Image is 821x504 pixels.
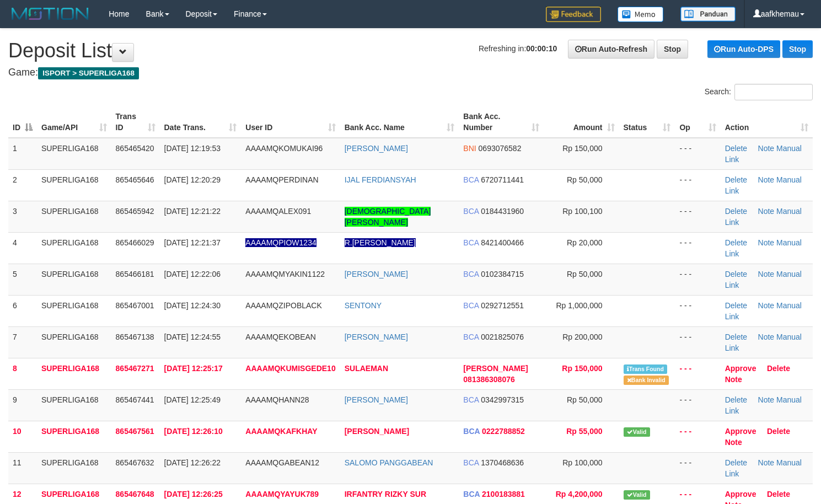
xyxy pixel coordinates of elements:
[8,264,37,295] td: 5
[116,427,154,436] span: 865467561
[345,270,408,278] a: [PERSON_NAME]
[8,232,37,264] td: 4
[37,326,111,358] td: SUPERLIGA168
[245,395,309,404] span: AAAAMQHANN28
[481,301,524,310] span: Copy 0292712551 to clipboard
[345,458,433,467] a: SALOMO PANGGABEAN
[725,333,802,352] a: Manual Link
[37,452,111,484] td: SUPERLIGA168
[37,421,111,452] td: SUPERLIGA168
[345,364,388,373] a: SULAEMAN
[8,295,37,326] td: 6
[164,490,223,498] span: [DATE] 12:26:25
[479,144,522,153] span: Copy 0693076582 to clipboard
[116,301,154,310] span: 865467001
[725,333,747,341] a: Delete
[164,175,221,184] span: [DATE] 12:20:29
[345,395,408,404] a: [PERSON_NAME]
[725,458,747,467] a: Delete
[116,490,154,498] span: 865467648
[8,40,813,62] h1: Deposit List
[624,490,650,500] span: Valid transaction
[482,427,525,436] span: Copy 0222788852 to clipboard
[725,490,756,498] a: Approve
[8,67,813,78] h4: Game:
[767,490,790,498] a: Delete
[160,106,242,138] th: Date Trans.: activate to sort column ascending
[618,7,664,22] img: Button%20Memo.svg
[624,364,668,374] span: Similar transaction found
[37,169,111,201] td: SUPERLIGA168
[37,201,111,232] td: SUPERLIGA168
[725,207,747,216] a: Delete
[245,427,317,436] span: AAAAMQKAFKHAY
[481,270,524,278] span: Copy 0102384715 to clipboard
[675,264,720,295] td: - - -
[463,207,479,216] span: BCA
[463,375,514,384] span: Copy 081386308076 to clipboard
[758,238,775,247] a: Note
[758,175,775,184] a: Note
[675,389,720,421] td: - - -
[463,333,479,341] span: BCA
[241,106,340,138] th: User ID: activate to sort column ascending
[37,138,111,170] td: SUPERLIGA168
[164,395,221,404] span: [DATE] 12:25:49
[463,490,480,498] span: BCA
[675,106,720,138] th: Op: activate to sort column ascending
[619,106,675,138] th: Status: activate to sort column ascending
[556,301,602,310] span: Rp 1,000,000
[116,458,154,467] span: 865467632
[758,207,775,216] a: Note
[8,201,37,232] td: 3
[725,301,802,321] a: Manual Link
[245,458,319,467] span: AAAAMQGABEAN12
[675,452,720,484] td: - - -
[245,144,323,153] span: AAAAMQKOMUKAI96
[8,138,37,170] td: 1
[164,144,221,153] span: [DATE] 12:19:53
[245,301,321,310] span: AAAAMQZIPOBLACK
[481,333,524,341] span: Copy 0021825076 to clipboard
[245,270,325,278] span: AAAAMQMYAKIN1122
[8,106,37,138] th: ID: activate to sort column descending
[675,169,720,201] td: - - -
[481,458,524,467] span: Copy 1370468636 to clipboard
[116,395,154,404] span: 865467441
[345,427,409,436] a: [PERSON_NAME]
[8,358,37,389] td: 8
[758,333,775,341] a: Note
[705,84,813,100] label: Search:
[782,40,813,58] a: Stop
[245,364,335,373] span: AAAAMQKUMISGEDE10
[37,389,111,421] td: SUPERLIGA168
[116,144,154,153] span: 865465420
[164,270,221,278] span: [DATE] 12:22:06
[8,326,37,358] td: 7
[562,144,602,153] span: Rp 150,000
[725,238,802,258] a: Manual Link
[245,175,318,184] span: AAAAMQPERDINAN
[164,333,221,341] span: [DATE] 12:24:55
[767,427,790,436] a: Delete
[725,270,747,278] a: Delete
[624,427,650,437] span: Valid transaction
[567,395,603,404] span: Rp 50,000
[657,40,688,58] a: Stop
[725,364,756,373] a: Approve
[725,175,747,184] a: Delete
[758,301,775,310] a: Note
[37,264,111,295] td: SUPERLIGA168
[546,7,601,22] img: Feedback.jpg
[116,207,154,216] span: 865465942
[111,106,160,138] th: Trans ID: activate to sort column ascending
[734,84,813,100] input: Search:
[758,395,775,404] a: Note
[479,44,557,53] span: Refreshing in:
[8,389,37,421] td: 9
[567,175,603,184] span: Rp 50,000
[562,364,602,373] span: Rp 150,000
[562,207,602,216] span: Rp 100,100
[725,301,747,310] a: Delete
[8,6,92,22] img: MOTION_logo.png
